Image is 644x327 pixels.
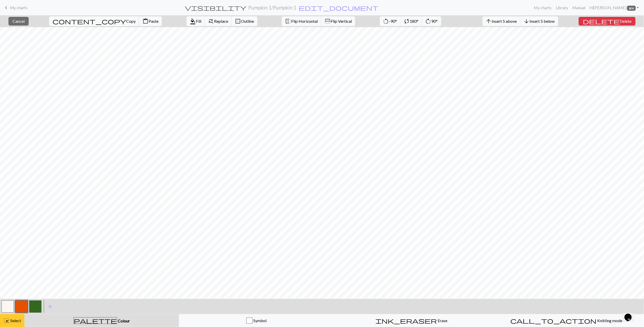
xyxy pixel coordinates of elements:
button: Colour [24,314,179,327]
a: Hi[PERSON_NAME] pro [587,3,641,13]
button: Replace [205,16,232,26]
span: visibility [185,4,246,11]
span: pro [627,6,636,11]
span: flip [285,18,291,25]
button: Knitting mode [489,314,644,327]
span: delete [583,18,620,25]
iframe: chat widget [622,307,639,322]
a: My charts [532,3,554,13]
span: -90° [389,19,397,24]
span: Flip Horizontal [291,19,318,24]
span: flip [324,18,331,24]
span: Replace [214,19,228,24]
button: Insert 5 above [482,16,521,26]
button: Flip Vertical [321,16,355,26]
button: Symbol [179,314,334,327]
span: Delete [620,19,631,24]
span: highlight_alt [3,317,9,324]
span: 180° [410,19,419,24]
span: edit_document [299,4,378,11]
span: Select [9,318,21,323]
span: Insert 5 below [530,19,555,24]
span: call_to_action [511,317,597,324]
span: add [47,303,53,310]
span: keyboard_arrow_left [3,4,9,11]
span: Cancel [13,19,25,24]
button: -90° [380,16,401,26]
span: Copy [126,19,136,24]
button: Cancel [8,17,29,26]
span: Flip Vertical [331,19,352,24]
button: 90° [422,16,441,26]
span: content_paste [142,18,149,25]
span: rotate_left [383,18,389,25]
span: border_outer [235,18,241,25]
span: palette [74,317,117,324]
span: 90° [431,19,438,24]
button: Delete [579,17,636,26]
span: ink_eraser [375,317,437,324]
button: Erase [334,314,489,327]
button: 180° [400,16,422,26]
span: My charts [10,5,28,10]
span: Knitting mode [597,318,622,323]
span: Paste [149,19,159,24]
a: Manual [570,3,587,13]
span: find_replace [208,18,214,25]
button: Fill [186,16,205,26]
button: Insert 5 below [520,16,558,26]
h2: Pumpkin 1 / Pumpkin 1 [248,5,296,10]
span: Erase [437,318,447,323]
span: rotate_right [425,18,431,25]
button: Paste [139,16,162,26]
span: Insert 5 above [492,19,517,24]
span: format_color_fill [190,18,196,25]
a: Library [554,3,570,13]
a: My charts [3,3,28,12]
span: sync [404,18,410,25]
button: Copy [49,16,139,26]
span: Symbol [252,318,267,323]
span: content_copy [52,18,126,25]
span: Outline [241,19,254,24]
span: arrow_upward [486,18,492,25]
span: arrow_downward [524,18,530,25]
span: Colour [117,318,130,323]
button: Outline [231,16,257,26]
span: Fill [196,19,201,24]
button: Flip Horizontal [282,16,321,26]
